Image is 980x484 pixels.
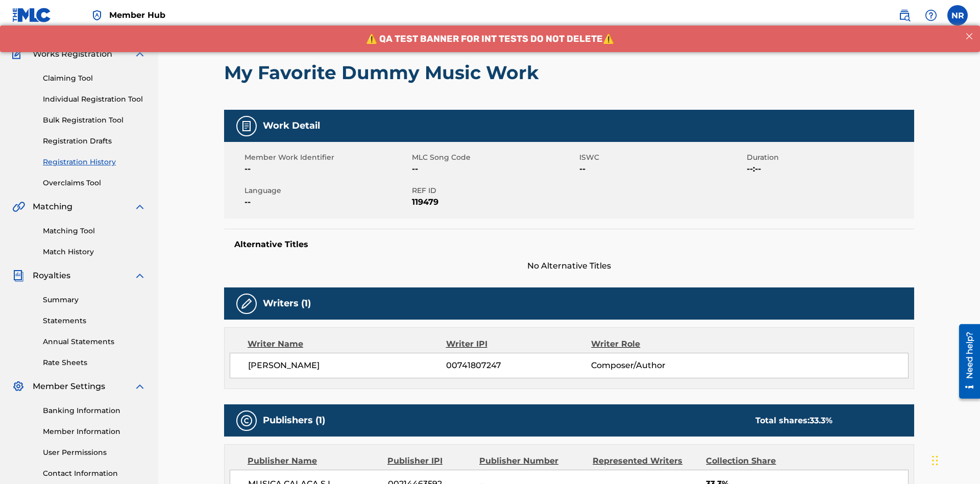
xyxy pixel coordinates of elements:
span: REF ID [412,185,577,196]
span: -- [579,163,744,175]
a: Bulk Registration Tool [43,115,146,126]
img: Member Settings [12,380,24,393]
span: ⚠️ QA TEST BANNER FOR INT TESTS DO NOT DELETE⚠️ [366,8,614,19]
span: 00741807247 [446,359,591,372]
span: Member Hub [109,9,165,21]
h5: Publishers (1) [263,415,325,426]
span: [PERSON_NAME] [248,359,446,372]
iframe: Resource Center [951,320,980,404]
a: Member Information [43,426,146,437]
span: Duration [747,152,912,163]
span: -- [244,163,409,175]
a: Annual Statements [43,336,146,347]
div: Represented Writers [593,455,698,467]
a: Contact Information [43,468,146,479]
h2: My Favorite Dummy Music Work [224,61,544,84]
img: Writers [240,298,253,310]
img: Works Registration [12,48,26,60]
span: Matching [33,201,72,213]
h5: Alternative Titles [234,239,904,250]
a: Registration Drafts [43,136,146,147]
h5: Work Detail [263,120,320,132]
img: expand [134,48,146,60]
a: Claiming Tool [43,73,146,84]
iframe: Chat Widget [929,435,980,484]
span: 33.3 % [810,416,832,425]
img: Royalties [12,270,24,282]
span: Works Registration [33,48,112,60]
span: Language [244,185,409,196]
img: search [898,9,911,21]
span: ISWC [579,152,744,163]
div: Collection Share [706,455,805,467]
a: Rate Sheets [43,357,146,368]
span: Royalties [33,270,70,282]
div: Writer Role [591,338,723,350]
a: Statements [43,316,146,326]
img: expand [134,270,146,282]
a: Banking Information [43,405,146,416]
a: Match History [43,247,146,257]
div: Total shares: [755,415,832,427]
div: User Menu [947,5,968,26]
span: Member Settings [33,380,105,393]
div: Writer Name [248,338,446,350]
h5: Writers (1) [263,298,311,309]
img: expand [134,201,146,213]
a: Summary [43,295,146,305]
span: -- [412,163,577,175]
span: No Alternative Titles [224,260,914,272]
img: Work Detail [240,120,253,132]
a: Registration History [43,157,146,167]
img: Publishers [240,415,253,427]
img: Top Rightsholder [91,9,103,21]
img: Matching [12,201,25,213]
img: expand [134,380,146,393]
img: MLC Logo [12,8,52,22]
div: Writer IPI [446,338,592,350]
span: 119479 [412,196,577,208]
a: Public Search [894,5,915,26]
img: help [925,9,937,21]
div: Publisher Number [479,455,585,467]
span: Composer/Author [591,359,723,372]
div: Drag [932,445,938,476]
a: Individual Registration Tool [43,94,146,105]
div: Publisher Name [248,455,380,467]
a: User Permissions [43,447,146,458]
div: Help [921,5,941,26]
a: Overclaims Tool [43,178,146,188]
a: Matching Tool [43,226,146,236]
span: Member Work Identifier [244,152,409,163]
span: -- [244,196,409,208]
div: Publisher IPI [387,455,472,467]
span: MLC Song Code [412,152,577,163]
span: --:-- [747,163,912,175]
